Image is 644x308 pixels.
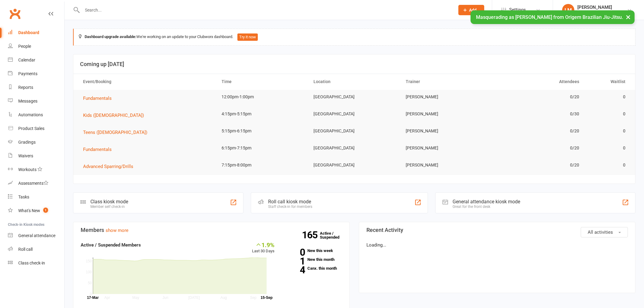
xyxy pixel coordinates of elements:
[492,158,585,172] td: 0/20
[284,265,305,275] strong: 4
[18,247,33,252] div: Roll call
[577,10,626,16] div: Origem Brazilian Jiu-Jitsu
[308,90,400,104] td: [GEOGRAPHIC_DATA]
[18,140,36,145] div: Gradings
[216,141,308,155] td: 6:15pm-7:15pm
[8,256,64,270] a: Class kiosk mode
[308,74,400,89] th: Location
[90,205,128,209] div: Member self check-in
[469,8,477,12] span: Add
[492,90,585,104] td: 0/20
[8,122,64,135] a: Product Sales
[81,227,342,233] h3: Members
[400,74,492,89] th: Trainer
[366,227,628,233] h3: Recent Activity
[8,26,64,40] a: Dashboard
[476,14,623,20] span: Masquerading as [PERSON_NAME] from Origem Brazilian Jiu-Jitsu.
[18,71,37,76] div: Payments
[8,67,64,81] a: Payments
[366,241,628,249] p: Loading...
[81,242,141,248] strong: Active / Suspended Members
[8,204,64,218] a: What's New1
[588,229,613,235] span: All activities
[83,113,144,118] span: Kids ([DEMOGRAPHIC_DATA])
[320,227,347,244] a: 165Active / Suspended
[8,53,64,67] a: Calendar
[302,230,320,240] strong: 165
[585,107,631,121] td: 0
[216,90,308,104] td: 12:00pm-1:00pm
[8,94,64,108] a: Messages
[492,141,585,155] td: 0/20
[268,205,312,209] div: Staff check-in for members
[83,146,116,153] button: Fundamentals
[585,158,631,172] td: 0
[400,124,492,138] td: [PERSON_NAME]
[400,90,492,104] td: [PERSON_NAME]
[18,126,44,131] div: Product Sales
[7,6,23,21] a: Clubworx
[400,107,492,121] td: [PERSON_NAME]
[83,163,138,170] button: Advanced Sparring/Drills
[8,243,64,256] a: Roll call
[80,61,628,67] h3: Coming up [DATE]
[581,227,628,237] button: All activities
[585,141,631,155] td: 0
[400,141,492,155] td: [PERSON_NAME]
[106,228,128,233] a: show more
[623,10,634,23] button: ×
[308,158,400,172] td: [GEOGRAPHIC_DATA]
[83,164,133,169] span: Advanced Sparring/Drills
[284,266,342,270] a: 4Canx. this month
[83,129,152,136] button: Teens ([DEMOGRAPHIC_DATA])
[8,40,64,53] a: People
[18,85,33,90] div: Reports
[83,112,148,119] button: Kids ([DEMOGRAPHIC_DATA])
[216,158,308,172] td: 7:15pm-8:00pm
[216,107,308,121] td: 4:15pm-5:15pm
[18,194,29,199] div: Tasks
[43,208,48,213] span: 1
[237,33,258,41] button: Try it now
[284,257,342,261] a: 1New this month
[577,5,626,10] div: [PERSON_NAME]
[458,5,484,15] button: Add
[562,4,574,16] div: LM
[8,81,64,94] a: Reports
[83,130,147,135] span: Teens ([DEMOGRAPHIC_DATA])
[252,241,275,248] div: 1.9%
[18,233,55,238] div: General attendance
[73,29,635,46] div: We're working on an update to your Clubworx dashboard.
[284,249,342,253] a: 0New this week
[78,74,216,89] th: Event/Booking
[8,163,64,177] a: Workouts
[90,199,128,205] div: Class kiosk mode
[585,74,631,89] th: Waitlist
[80,6,450,14] input: Search...
[18,30,39,35] div: Dashboard
[8,135,64,149] a: Gradings
[453,199,520,205] div: General attendance kiosk mode
[308,124,400,138] td: [GEOGRAPHIC_DATA]
[18,261,45,265] div: Class check-in
[585,124,631,138] td: 0
[18,153,33,158] div: Waivers
[216,124,308,138] td: 5:15pm-6:15pm
[252,241,275,254] div: Last 30 Days
[83,147,112,152] span: Fundamentals
[18,112,43,117] div: Automations
[308,107,400,121] td: [GEOGRAPHIC_DATA]
[400,158,492,172] td: [PERSON_NAME]
[308,141,400,155] td: [GEOGRAPHIC_DATA]
[8,229,64,243] a: General attendance kiosk mode
[85,34,136,39] strong: Dashboard upgrade available:
[268,199,312,205] div: Roll call kiosk mode
[83,95,116,102] button: Fundamentals
[18,58,35,62] div: Calendar
[18,44,31,49] div: People
[8,190,64,204] a: Tasks
[216,74,308,89] th: Time
[492,74,585,89] th: Attendees
[18,181,48,186] div: Assessments
[18,99,37,103] div: Messages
